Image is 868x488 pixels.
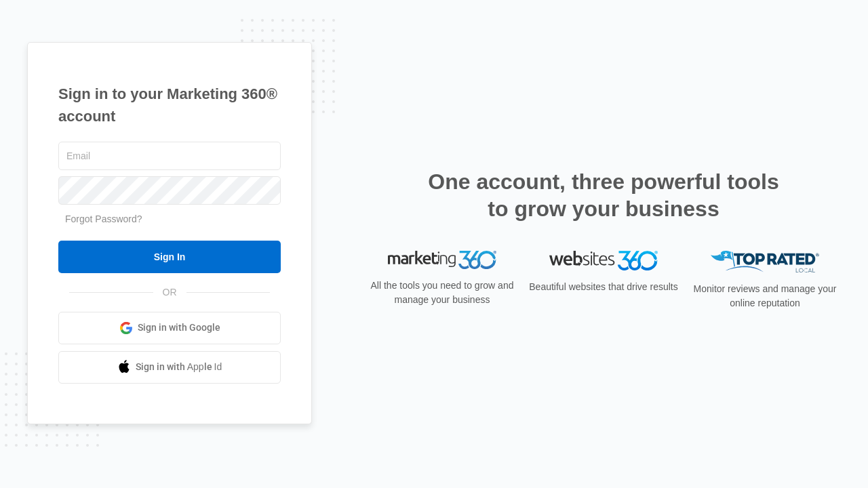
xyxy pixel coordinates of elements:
[58,83,281,127] h1: Sign in to your Marketing 360® account
[136,360,222,374] span: Sign in with Apple Id
[528,280,679,294] p: Beautiful websites that drive results
[388,251,496,270] img: Marketing 360
[58,142,281,170] input: Email
[549,251,658,270] img: Websites 360
[711,251,819,273] img: Top Rated Local
[689,282,841,310] p: Monitor reviews and manage your online reputation
[153,285,186,300] span: OR
[65,213,142,224] a: Forgot Password?
[58,241,281,273] input: Sign In
[58,312,281,344] a: Sign in with Google
[424,168,783,222] h2: One account, three powerful tools to grow your business
[366,279,518,307] p: All the tools you need to grow and manage your business
[58,351,281,384] a: Sign in with Apple Id
[138,321,220,335] span: Sign in with Google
